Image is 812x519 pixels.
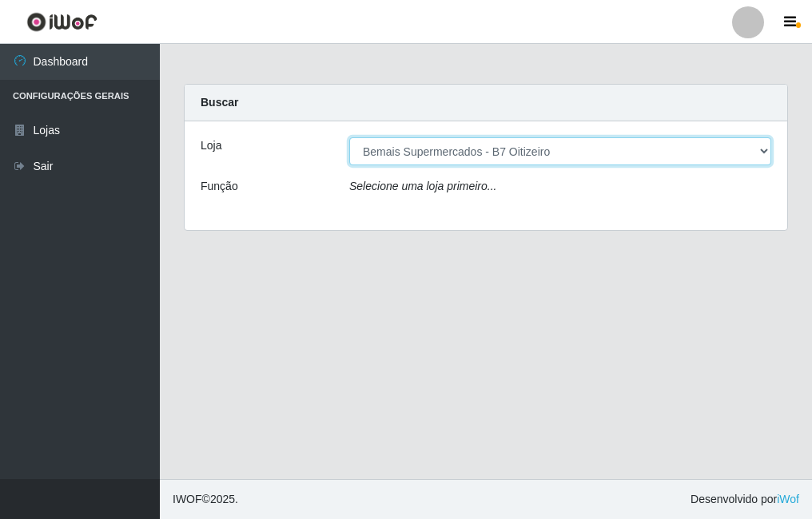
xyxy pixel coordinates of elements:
[201,137,221,154] label: Loja
[201,96,238,109] strong: Buscar
[691,491,799,508] span: Desenvolvido por
[201,178,238,195] label: Função
[777,493,799,505] a: iWof
[349,180,496,192] i: Selecione uma loja primeiro...
[173,493,202,505] span: IWOF
[26,12,98,32] img: CoreUI Logo
[173,491,238,508] span: © 2025 .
